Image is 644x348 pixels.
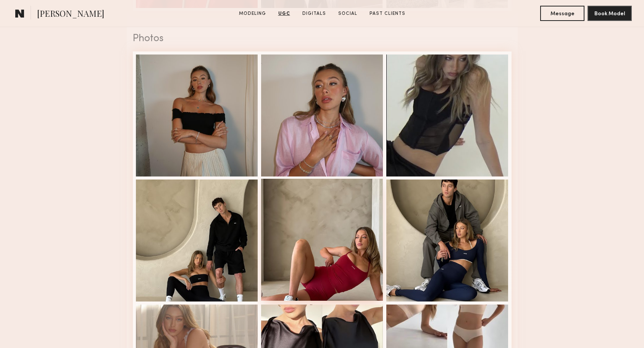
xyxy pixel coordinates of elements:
a: UGC [275,10,293,17]
a: Digitals [299,10,329,17]
span: [PERSON_NAME] [37,8,104,21]
a: Modeling [236,10,269,17]
div: Photos [133,34,512,44]
button: Message [540,6,584,21]
a: Book Model [588,10,632,16]
a: Social [335,10,360,17]
a: Past Clients [366,10,408,17]
button: Book Model [588,6,632,21]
